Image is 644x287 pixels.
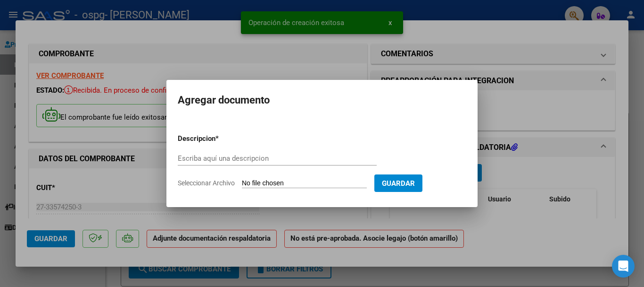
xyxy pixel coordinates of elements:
[178,179,235,187] span: Seleccionar Archivo
[612,255,635,278] div: Open Intercom Messenger
[178,133,264,144] p: Descripcion
[382,179,415,188] span: Guardar
[178,91,466,109] h2: Agregar documento
[374,174,422,192] button: Guardar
